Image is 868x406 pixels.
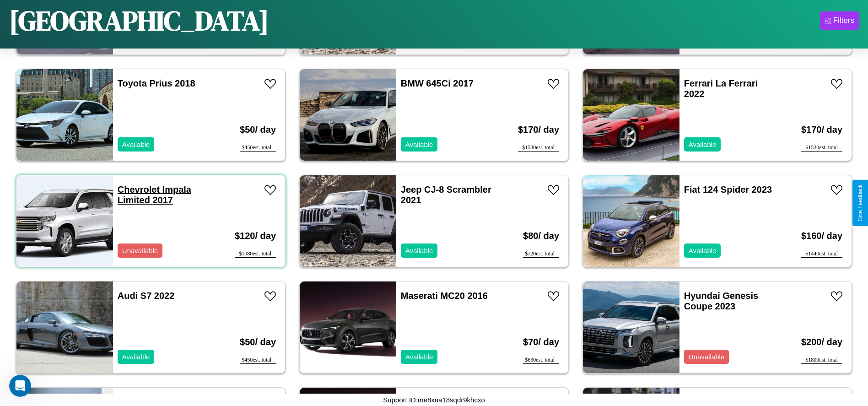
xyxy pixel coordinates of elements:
h3: $ 50 / day [240,328,276,357]
p: Unavailable [122,244,158,257]
h3: $ 200 / day [801,328,842,357]
a: Ferrari La Ferrari 2022 [684,78,758,99]
p: Available [405,244,433,257]
p: Support ID: me8xna18sqdr9khcxo [383,394,485,406]
h3: $ 170 / day [801,115,842,144]
a: Audi S7 2022 [118,291,175,301]
button: Filters [820,11,859,30]
div: $ 450 est. total [240,144,276,152]
a: Chevrolet Impala Limited 2017 [118,184,191,205]
div: $ 1800 est. total [801,357,842,364]
p: Available [405,351,433,363]
p: Available [689,244,717,257]
p: Available [405,138,433,151]
p: Unavailable [689,351,724,363]
div: Filters [833,16,854,25]
h3: $ 160 / day [801,222,842,250]
div: $ 1080 est. total [235,250,276,258]
p: Available [122,351,150,363]
a: Jeep CJ-8 Scrambler 2021 [401,184,491,205]
div: $ 1530 est. total [518,144,559,152]
h3: $ 170 / day [518,115,559,144]
a: Toyota Prius 2018 [118,78,195,88]
a: BMW 645Ci 2017 [401,78,474,88]
p: Available [122,138,150,151]
h1: [GEOGRAPHIC_DATA] [9,2,269,39]
div: $ 450 est. total [240,357,276,364]
div: Give Feedback [857,184,863,222]
div: $ 630 est. total [523,357,559,364]
div: $ 1440 est. total [801,250,842,258]
div: $ 720 est. total [523,250,559,258]
a: Hyundai Genesis Coupe 2023 [684,291,758,311]
h3: $ 120 / day [235,222,276,250]
a: Fiat 124 Spider 2023 [684,184,772,195]
iframe: Intercom live chat [9,375,31,397]
a: Maserati MC20 2016 [401,291,488,301]
div: $ 1530 est. total [801,144,842,152]
h3: $ 80 / day [523,222,559,250]
p: Available [689,138,717,151]
h3: $ 70 / day [523,328,559,357]
h3: $ 50 / day [240,115,276,144]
